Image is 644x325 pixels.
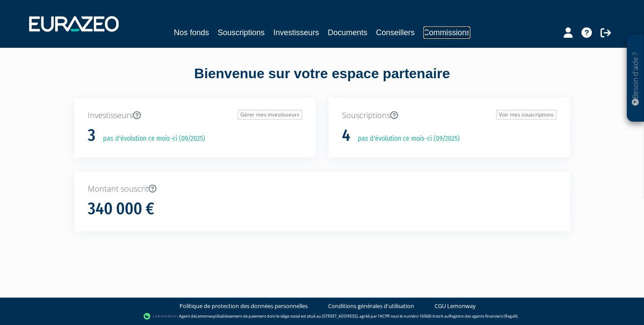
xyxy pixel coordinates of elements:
[88,110,302,121] p: Investisseurs
[342,110,556,121] p: Souscriptions
[273,27,319,39] a: Investisseurs
[328,27,367,39] a: Documents
[342,126,350,145] h1: 4
[195,313,215,318] a: Lemonway
[9,312,635,321] div: - Agent de (établissement de paiement dont le siège social est situé au [STREET_ADDRESS], agréé p...
[218,27,265,39] a: Souscriptions
[423,27,470,39] a: Commissions
[496,110,556,119] a: Voir mes souscriptions
[179,302,308,310] a: Politique de protection des données personnelles
[88,183,556,195] p: Montant souscrit
[174,27,209,39] a: Nos fonds
[68,64,576,98] div: Bienvenue sur votre espace partenaire
[376,27,415,39] a: Conseillers
[448,313,517,318] a: Registre des agents financiers (Regafi)
[88,126,96,145] h1: 3
[88,200,154,218] h1: 340 000 €
[238,110,302,119] a: Gérer mes investisseurs
[143,312,177,321] img: logo-lemonway.png
[328,302,414,310] a: Conditions générales d'utilisation
[435,302,476,310] a: CGU Lemonway
[631,40,641,118] p: Besoin d'aide ?
[352,134,460,144] p: pas d'évolution ce mois-ci (09/2025)
[29,16,119,32] img: 1732889491-logotype_eurazeo_blanc_rvb.png
[97,134,205,144] p: pas d'évolution ce mois-ci (09/2025)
